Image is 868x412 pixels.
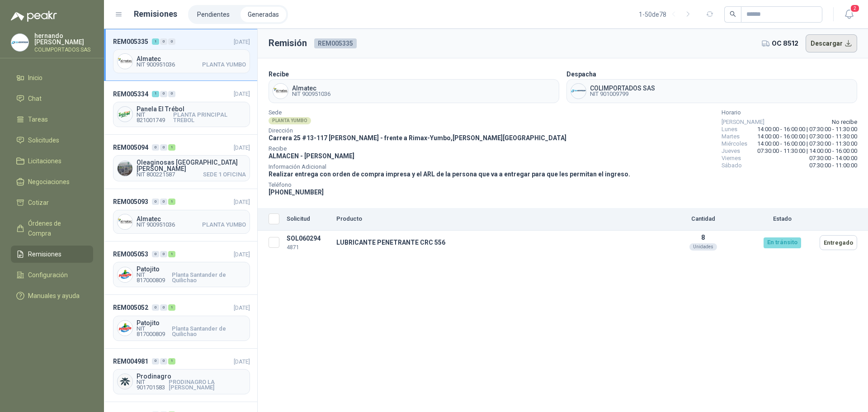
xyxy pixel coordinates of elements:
span: SEDE 1 OFICINA [203,172,246,177]
span: Lunes [722,126,737,133]
img: Logo peakr [11,11,57,22]
div: 0 [160,91,167,97]
div: 0 [168,91,175,97]
span: search [730,11,736,17]
span: Jueves [722,147,740,155]
span: REM005334 [113,89,148,99]
span: Configuración [28,270,68,280]
a: Pendientes [190,7,237,22]
span: NIT 821001749 [137,112,173,123]
span: Patojito [137,320,246,326]
span: NIT 900951036 [292,91,330,97]
div: Unidades [689,243,717,251]
span: Remisiones [28,249,61,259]
span: Tareas [28,114,48,124]
a: Cotizar [11,194,93,211]
b: Recibe [269,71,289,78]
div: 1 [168,251,175,257]
h1: Remisiones [134,8,177,20]
span: [PERSON_NAME] [722,118,764,126]
img: Company Logo [118,214,132,229]
span: Almatec [292,85,330,91]
span: NIT 800221587 [137,172,175,177]
div: 0 [160,38,167,45]
a: Solicitudes [11,132,93,149]
span: REM004981 [113,356,148,366]
span: COLIMPORTADOS SAS [590,85,655,91]
span: Viernes [722,155,741,162]
span: PRODINAGRO LA [PERSON_NAME] [169,379,246,390]
span: NIT 901701583 [137,379,169,390]
div: 0 [152,304,159,311]
span: REM005093 [113,197,148,207]
span: REM005094 [113,142,148,152]
span: Chat [28,94,42,104]
span: Sábado [722,162,742,169]
span: Oleaginosas [GEOGRAPHIC_DATA][PERSON_NAME] [137,159,246,172]
a: Inicio [11,69,93,86]
th: Cantidad [658,208,748,231]
span: Planta Santander de Quilichao [172,326,246,337]
span: Carrera 25 #13-117 [PERSON_NAME] - frente a Rimax - Yumbo , [PERSON_NAME][GEOGRAPHIC_DATA] [269,134,566,142]
span: NIT 901009799 [590,91,655,97]
span: [DATE] [234,90,250,97]
img: Company Logo [118,161,132,176]
span: [PHONE_NUMBER] [269,189,324,196]
button: Descargar [806,34,858,52]
span: Almatec [137,216,246,222]
span: 14:00:00 - 16:00:00 | 07:30:00 - 11:30:00 [757,126,857,133]
div: 1 [168,304,175,311]
span: Prodinagro [137,373,246,379]
span: Recibe [269,147,630,151]
span: Negociaciones [28,177,70,187]
a: REM005053001[DATE] Company LogoPatojitoNIT 817000809Planta Santander de Quilichao [104,242,257,295]
img: Company Logo [11,34,28,51]
span: [DATE] [234,144,250,151]
div: 1 - 50 de 78 [639,7,695,22]
a: REM005094001[DATE] Company LogoOleaginosas [GEOGRAPHIC_DATA][PERSON_NAME]NIT 800221587SEDE 1 OFICINA [104,135,257,189]
span: Horario [722,110,857,115]
span: ALMACEN - [PERSON_NAME] [269,152,354,160]
span: PLANTA YUMBO [202,222,246,227]
div: 0 [152,358,159,365]
p: hernando [PERSON_NAME] [34,33,93,45]
div: En tránsito [764,237,801,248]
td: En tránsito [748,231,816,255]
span: PLANTA YUMBO [202,62,246,67]
a: REM005093001[DATE] Company LogoAlmatecNIT 900951036PLANTA YUMBO [104,189,257,241]
a: Licitaciones [11,152,93,170]
div: 1 [152,91,159,97]
p: 8 [661,234,745,241]
span: [DATE] [234,251,250,258]
th: Seleccionar/deseleccionar [258,208,283,231]
a: Chat [11,90,93,107]
div: 1 [168,144,175,151]
span: 07:30:00 - 14:00:00 [809,155,857,162]
span: 2 [850,4,860,13]
span: REM005053 [113,249,148,259]
span: 07:30:00 - 11:30:00 | 14:00:00 - 16:00:00 [757,147,857,155]
span: Inicio [28,73,42,83]
span: [DATE] [234,358,250,365]
span: Sede [269,110,630,115]
span: Manuales y ayuda [28,291,80,301]
a: REM005334100[DATE] Company LogoPanela El TrébolNIT 821001749PLANTA PRINCIPAL TREBOL [104,81,257,134]
span: Información Adicional [269,165,630,169]
div: 1 [168,199,175,205]
div: PLANTA YUMBO [269,117,311,124]
a: REM005052001[DATE] Company LogoPatojitoNIT 817000809Planta Santander de Quilichao [104,295,257,348]
img: Company Logo [571,84,586,99]
div: 0 [160,358,167,365]
span: 14:00:00 - 16:00:00 | 07:30:00 - 11:30:00 [757,133,857,140]
span: Martes [722,133,740,140]
button: Entregado [820,235,857,250]
img: Company Logo [273,84,288,99]
span: Realizar entrega con orden de compra impresa y el ARL de la persona que va a entregar para que le... [269,170,630,178]
span: 07:30:00 - 11:00:00 [809,162,857,169]
span: Planta Santander de Quilichao [172,272,246,283]
span: Dirección [269,128,630,133]
button: 2 [841,6,857,23]
div: 0 [160,251,167,257]
img: Company Logo [118,374,132,389]
div: 0 [152,251,159,257]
